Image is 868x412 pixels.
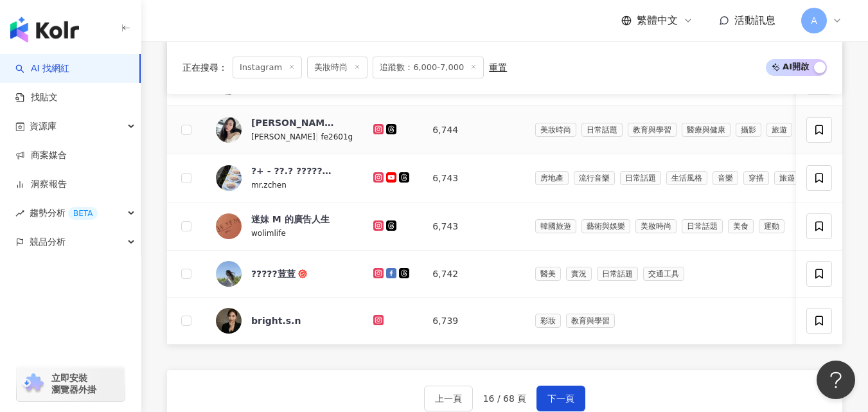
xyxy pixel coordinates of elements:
[682,123,731,137] span: 醫療與健康
[15,149,67,162] a: 商案媒合
[682,219,723,233] span: 日常話題
[574,171,615,185] span: 流行音樂
[15,62,69,75] a: searchAI 找網紅
[817,361,855,399] iframe: Help Scout Beacon - Open
[216,308,242,334] img: KOL Avatar
[743,171,769,185] span: 穿搭
[251,213,330,226] div: 迷妹 M 的廣告人生
[216,308,353,334] a: KOL Avatarbright.s.n
[321,132,353,141] span: fe2601g
[51,372,96,395] span: 立即安裝 瀏覽器外掛
[628,123,677,137] span: 教育與學習
[535,314,561,328] span: 彩妝
[637,13,678,28] span: 繁體中文
[566,267,592,281] span: 實況
[251,314,301,327] div: bright.s.n
[251,165,335,177] div: ?+ - ??.? ??????????????
[182,62,227,73] span: 正在搜尋 ：
[251,267,296,280] div: ?????荳荳
[315,131,321,141] span: |
[15,91,58,104] a: 找貼文
[68,207,98,220] div: BETA
[666,171,707,185] span: 生活風格
[251,229,286,238] span: wolimlife
[643,267,684,281] span: 交通工具
[620,171,661,185] span: 日常話題
[216,165,242,191] img: KOL Avatar
[216,213,353,240] a: KOL Avatar迷妹 M 的廣告人生wolimlife
[21,373,46,394] img: chrome extension
[581,219,630,233] span: 藝術與娛樂
[713,171,738,185] span: 音樂
[30,228,66,256] span: 競品分析
[216,213,242,239] img: KOL Avatar
[766,123,792,137] span: 旅遊
[30,199,98,228] span: 趨勢分析
[233,57,302,78] span: Instagram
[216,117,242,143] img: KOL Avatar
[759,219,784,233] span: 運動
[422,106,524,154] td: 6,744
[10,17,79,42] img: logo
[535,267,561,281] span: 醫美
[535,171,569,185] span: 房地產
[216,165,353,192] a: KOL Avatar?+ - ??.? ??????????????mr.zchen
[307,57,368,78] span: 美妝時尚
[535,219,576,233] span: 韓國旅遊
[424,386,473,411] button: 上一頁
[422,251,524,298] td: 6,742
[422,298,524,345] td: 6,739
[251,116,335,129] div: [PERSON_NAME]
[489,62,507,73] div: 重置
[728,219,754,233] span: 美食
[581,123,623,137] span: 日常話題
[216,261,242,287] img: KOL Avatar
[483,393,527,404] span: 16 / 68 頁
[251,181,287,190] span: mr.zchen
[597,267,638,281] span: 日常話題
[15,209,24,218] span: rise
[17,366,125,401] a: chrome extension立即安裝 瀏覽器外掛
[734,14,775,26] span: 活動訊息
[15,178,67,191] a: 洞察報告
[635,219,677,233] span: 美妝時尚
[251,132,315,141] span: [PERSON_NAME]
[216,261,353,287] a: KOL Avatar?????荳荳
[435,393,462,404] span: 上一頁
[422,202,524,251] td: 6,743
[736,123,761,137] span: 攝影
[536,386,585,411] button: 下一頁
[422,154,524,202] td: 6,743
[535,123,576,137] span: 美妝時尚
[30,112,57,141] span: 資源庫
[774,171,800,185] span: 旅遊
[216,116,353,143] a: KOL Avatar[PERSON_NAME][PERSON_NAME]|fe2601g
[811,13,817,28] span: A
[566,314,615,328] span: 教育與學習
[547,393,574,404] span: 下一頁
[373,57,484,78] span: 追蹤數：6,000-7,000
